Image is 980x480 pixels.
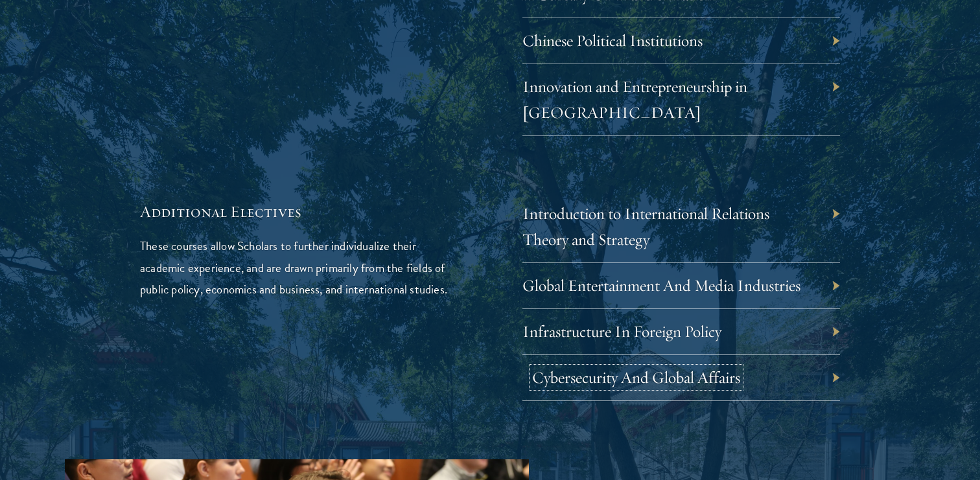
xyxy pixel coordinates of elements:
[522,275,800,295] a: Global Entertainment And Media Industries
[522,30,703,51] a: Chinese Political Institutions
[140,235,458,299] p: These courses allow Scholars to further individualize their academic experience, and are drawn pr...
[140,201,458,223] h5: Additional Electives
[522,203,769,249] a: Introduction to International Relations Theory and Strategy
[522,321,721,341] a: Infrastructure In Foreign Policy
[532,367,740,387] a: Cybersecurity And Global Affairs
[522,76,747,122] a: Innovation and Entrepreneurship in [GEOGRAPHIC_DATA]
